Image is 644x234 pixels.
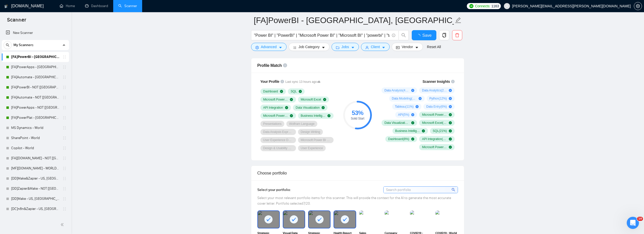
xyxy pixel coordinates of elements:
[427,44,441,50] a: Reset All
[11,92,59,103] a: [FA]Automate - NOT [[GEOGRAPHIC_DATA], [GEOGRAPHIC_DATA], [GEOGRAPHIC_DATA]]
[634,2,642,10] button: setting
[257,188,291,192] span: Select your portfolio:
[395,105,414,109] span: Tableau ( 11 %)
[455,17,461,24] span: edit
[62,156,67,160] span: holder
[257,63,282,68] span: Profile Match
[416,34,422,38] span: loading
[289,122,315,126] span: Wolfram Language
[263,146,293,150] span: Design & Usability Research
[382,46,385,49] span: caret-down
[322,46,325,49] span: caret-down
[293,46,296,49] span: bars
[62,197,67,201] span: holder
[392,96,417,101] span: Data Modeling ( 13 %)
[263,122,282,126] span: Presentations
[491,3,499,9] span: 1163
[449,129,452,132] span: check-circle
[285,106,288,109] span: check-circle
[422,32,432,38] span: Save
[634,4,642,8] span: setting
[384,88,409,92] span: Data Analysis ( 44 %)
[11,214,59,224] a: [DC]n8n - [GEOGRAPHIC_DATA], [GEOGRAPHIC_DATA], [GEOGRAPHIC_DATA]
[430,96,447,101] span: Python ( 12 %)
[62,116,67,120] span: holder
[336,46,339,49] span: folder
[280,80,284,83] span: info-circle
[435,210,458,228] img: portfolio thumbnail image
[62,75,67,79] span: holder
[341,44,349,50] span: Jobs
[411,113,414,116] span: plus-circle
[11,143,59,153] a: Copilot - World
[343,110,372,116] div: 53 %
[359,210,382,228] img: portfolio thumbnail image
[343,117,372,120] div: Solid Start
[449,89,452,92] span: plus-circle
[505,4,509,8] span: user
[6,28,65,38] a: New Scanner
[60,222,65,227] span: double-left
[322,106,325,109] span: check-circle
[85,4,108,8] a: dashboardDashboard
[452,30,462,40] button: delete
[422,129,425,132] span: check-circle
[62,65,67,69] span: holder
[410,210,432,228] img: portfolio thumbnail image
[452,33,462,37] span: delete
[11,113,59,123] a: [FA]PowerPlat - [GEOGRAPHIC_DATA], [GEOGRAPHIC_DATA], [GEOGRAPHIC_DATA]
[627,217,639,229] iframe: Intercom live chat
[422,88,447,92] span: Data Analytics ( 22 %)
[422,145,447,149] span: Microsoft Power BI Data Visualization ( 6 %)
[452,187,456,192] span: search
[449,121,452,124] span: check-circle
[11,82,59,92] a: [FA]PowerBI - NOT [[GEOGRAPHIC_DATA], CAN, [GEOGRAPHIC_DATA]]
[260,80,279,84] span: Your Profile
[332,43,359,51] button: folderJobscaret-down
[255,46,259,49] span: setting
[301,138,331,142] span: Microsoft Power BI Development
[449,146,452,149] span: check-circle
[296,106,320,110] span: Data Visualization
[449,138,452,141] span: check-circle
[301,114,326,118] span: Business Intelligence
[3,16,30,27] span: Scanner
[2,28,69,38] li: New Scanner
[301,97,321,102] span: Microsoft Excel
[402,44,413,50] span: Vendor
[411,89,414,92] span: plus-circle
[62,55,67,59] span: holder
[11,153,59,163] a: [FA][DOMAIN_NAME] - NOT [[GEOGRAPHIC_DATA], CAN, [GEOGRAPHIC_DATA]] - No AI
[62,106,67,110] span: holder
[254,32,390,38] input: Search Freelance Jobs...
[62,95,67,100] span: holder
[263,114,288,118] span: Microsoft Power BI Data Visualization
[62,136,67,140] span: holder
[451,80,455,83] span: info-circle
[392,34,395,37] span: info-circle
[11,133,59,143] a: SharePoint - World
[426,105,447,109] span: Data Entry ( 6 %)
[388,137,409,141] span: Dashboard ( 8 %)
[371,44,380,50] span: Client
[290,114,293,117] span: check-circle
[11,163,59,173] a: [MF][DOMAIN_NAME] - WORLD - No AI
[469,4,473,8] img: upwork-logo.png
[4,43,11,47] span: search
[62,187,67,191] span: holder
[62,146,67,150] span: holder
[280,90,283,93] span: check-circle
[290,98,293,101] span: check-circle
[411,121,414,124] span: check-circle
[11,62,59,72] a: [FA]PowerApps - [GEOGRAPHIC_DATA], [GEOGRAPHIC_DATA], [GEOGRAPHIC_DATA]
[251,43,287,51] button: settingAdvancedcaret-down
[422,137,447,141] span: API Integration ( 7 %)
[11,184,59,194] a: [DD]Zapier&Make - NOT [[GEOGRAPHIC_DATA], CAN, [GEOGRAPHIC_DATA]]
[422,121,447,125] span: Microsoft Excel ( 39 %)
[257,166,458,180] div: Choose portfolio
[422,80,450,83] span: Scanner Insights
[285,80,320,84] span: Last sync 13 hours ago
[301,146,323,150] span: User Experience
[385,210,407,228] img: portfolio thumbnail image
[257,196,451,206] span: Select your most relevant portfolio items for this scanner. This will provide the context for the...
